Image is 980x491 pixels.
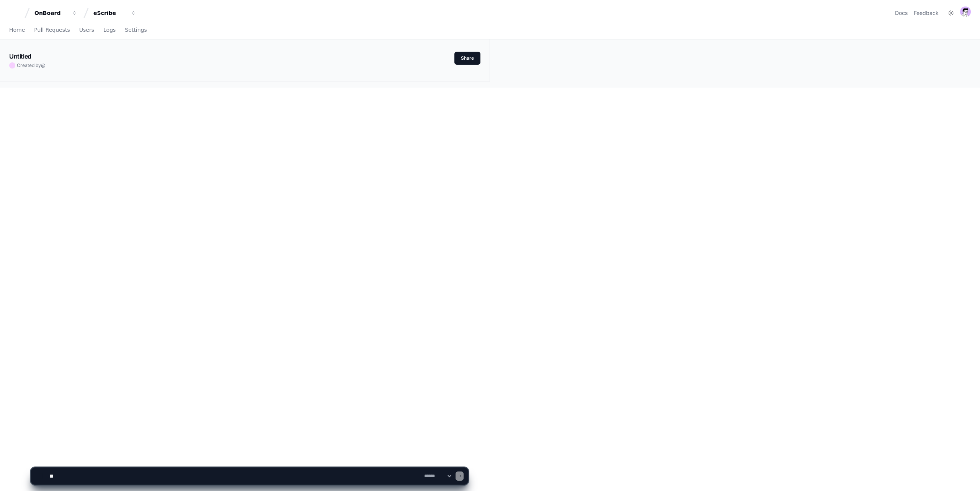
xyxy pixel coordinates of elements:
span: Settings [125,28,147,32]
span: Pull Requests [34,28,70,32]
button: OnBoard [31,6,80,20]
a: Docs [895,9,908,17]
a: Settings [125,21,147,39]
span: @ [41,62,46,68]
a: Pull Requests [34,21,70,39]
button: Feedback [914,9,939,17]
a: Users [79,21,94,39]
button: eScribe [90,6,139,20]
div: OnBoard [34,9,67,17]
span: Logs [103,28,116,32]
h1: Untitled [9,52,31,61]
div: eScribe [93,9,126,17]
span: Home [9,28,25,32]
span: Created by [17,62,46,69]
a: Logs [103,21,116,39]
span: Users [79,28,94,32]
button: Share [454,52,480,65]
a: Home [9,21,25,39]
img: avatar [960,7,971,17]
